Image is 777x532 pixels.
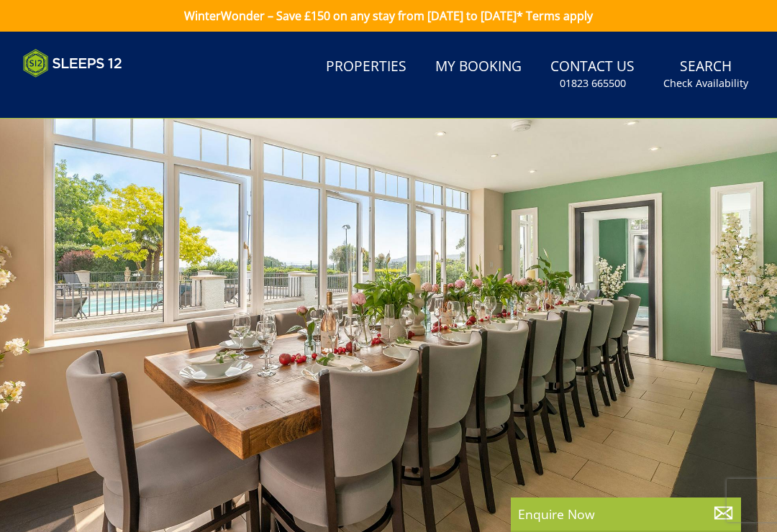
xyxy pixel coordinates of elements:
[658,51,754,98] a: SearchCheck Availability
[16,86,167,98] iframe: Customer reviews powered by Trustpilot
[545,51,640,98] a: Contact Us01823 665500
[560,76,626,91] small: 01823 665500
[663,76,748,91] small: Check Availability
[320,51,412,83] a: Properties
[23,49,122,78] img: Sleeps 12
[430,51,527,83] a: My Booking
[518,505,734,523] p: Enquire Now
